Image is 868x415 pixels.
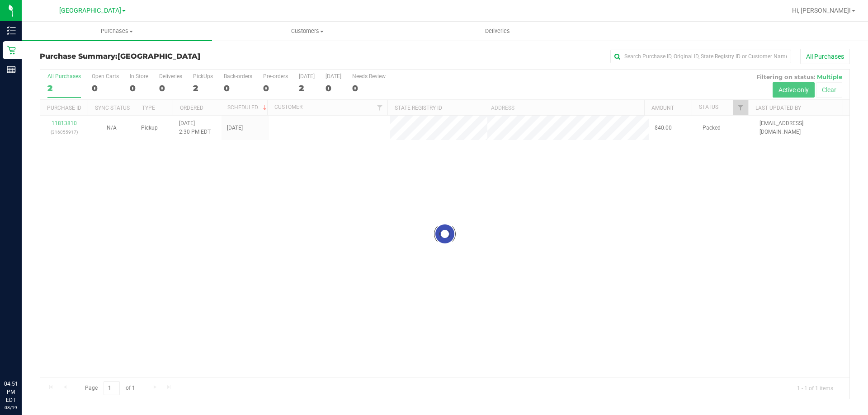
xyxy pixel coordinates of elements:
[402,22,593,41] a: Deliveries
[7,65,16,74] inline-svg: Reports
[800,49,850,64] button: All Purchases
[212,27,402,35] span: Customers
[7,46,16,55] inline-svg: Retail
[792,7,851,14] span: Hi, [PERSON_NAME]!
[59,7,121,14] span: [GEOGRAPHIC_DATA]
[9,343,36,370] iframe: Resource center
[22,27,212,35] span: Purchases
[4,380,18,404] p: 04:51 PM EDT
[40,52,310,61] h3: Purchase Summary:
[7,26,16,35] inline-svg: Inventory
[473,27,522,35] span: Deliveries
[4,404,18,411] p: 08/19
[610,50,791,63] input: Search Purchase ID, Original ID, State Registry ID or Customer Name...
[212,22,402,41] a: Customers
[118,52,200,61] span: [GEOGRAPHIC_DATA]
[22,22,212,41] a: Purchases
